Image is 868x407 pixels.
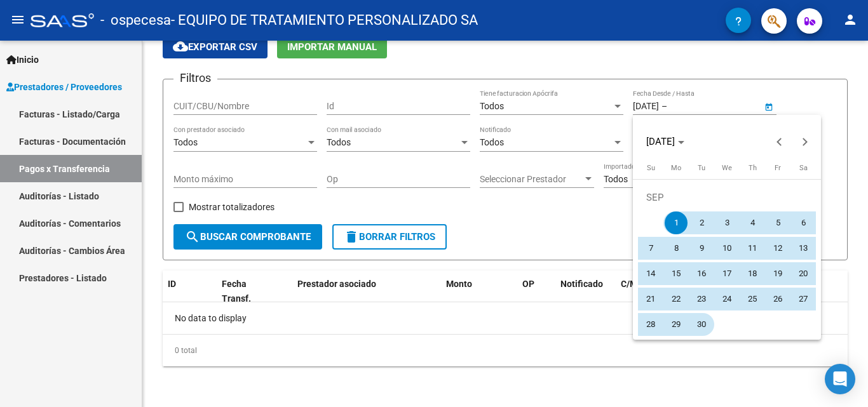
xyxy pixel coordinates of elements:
button: Next month [792,129,818,154]
button: September 17, 2025 [714,261,740,286]
span: We [722,164,732,172]
span: 6 [792,211,815,234]
span: 28 [639,313,662,336]
span: Fr [775,164,781,172]
button: September 10, 2025 [714,236,740,261]
span: 20 [792,262,815,285]
button: September 6, 2025 [790,210,816,236]
span: 4 [741,211,764,234]
button: September 14, 2025 [638,261,663,286]
span: Th [749,164,757,172]
span: 7 [639,237,662,260]
button: September 19, 2025 [765,261,790,286]
span: Mo [671,164,681,172]
span: 10 [715,237,738,260]
button: September 3, 2025 [714,210,740,236]
span: 22 [665,288,688,310]
button: September 22, 2025 [663,286,689,312]
button: September 18, 2025 [740,261,765,286]
button: September 7, 2025 [638,236,663,261]
span: 2 [690,211,713,234]
span: 13 [792,237,815,260]
button: September 8, 2025 [663,236,689,261]
button: September 21, 2025 [638,286,663,312]
button: September 16, 2025 [689,261,714,286]
span: 3 [715,211,738,234]
span: [DATE] [646,136,675,147]
span: 26 [766,288,789,310]
td: SEP [638,185,816,210]
button: September 11, 2025 [740,236,765,261]
button: September 2, 2025 [689,210,714,236]
span: 16 [690,262,713,285]
button: September 23, 2025 [689,286,714,312]
span: 15 [665,262,688,285]
span: Tu [698,164,705,172]
button: September 5, 2025 [765,210,790,236]
span: 17 [715,262,738,285]
span: 30 [690,313,713,336]
span: Sa [799,164,808,172]
span: Su [647,164,655,172]
span: 18 [741,262,764,285]
span: 23 [690,288,713,310]
span: 8 [665,237,688,260]
button: September 30, 2025 [689,312,714,337]
button: September 24, 2025 [714,286,740,312]
button: September 15, 2025 [663,261,689,286]
button: September 25, 2025 [740,286,765,312]
span: 5 [766,211,789,234]
button: September 27, 2025 [790,286,816,312]
button: September 13, 2025 [790,236,816,261]
button: September 12, 2025 [765,236,790,261]
span: 19 [766,262,789,285]
button: September 4, 2025 [740,210,765,236]
span: 9 [690,237,713,260]
button: September 1, 2025 [663,210,689,236]
span: 25 [741,288,764,310]
button: September 9, 2025 [689,236,714,261]
span: 1 [665,211,688,234]
span: 11 [741,237,764,260]
span: 12 [766,237,789,260]
span: 21 [639,288,662,310]
div: Open Intercom Messenger [825,364,855,394]
span: 27 [792,288,815,310]
button: September 20, 2025 [790,261,816,286]
button: Previous month [767,129,792,154]
span: 24 [715,288,738,310]
span: 14 [639,262,662,285]
button: September 29, 2025 [663,312,689,337]
span: 29 [665,313,688,336]
button: Choose month and year [641,130,689,153]
button: September 26, 2025 [765,286,790,312]
button: September 28, 2025 [638,312,663,337]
